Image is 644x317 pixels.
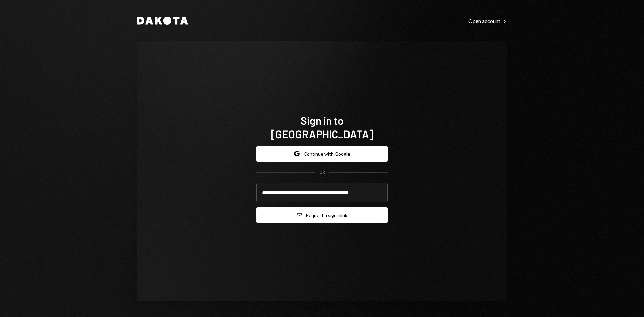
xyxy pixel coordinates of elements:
h1: Sign in to [GEOGRAPHIC_DATA] [256,114,388,141]
button: Continue with Google [256,146,388,162]
button: Request a signinlink [256,207,388,223]
a: Open account [468,17,507,24]
div: OR [319,170,325,175]
div: Open account [468,18,507,24]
